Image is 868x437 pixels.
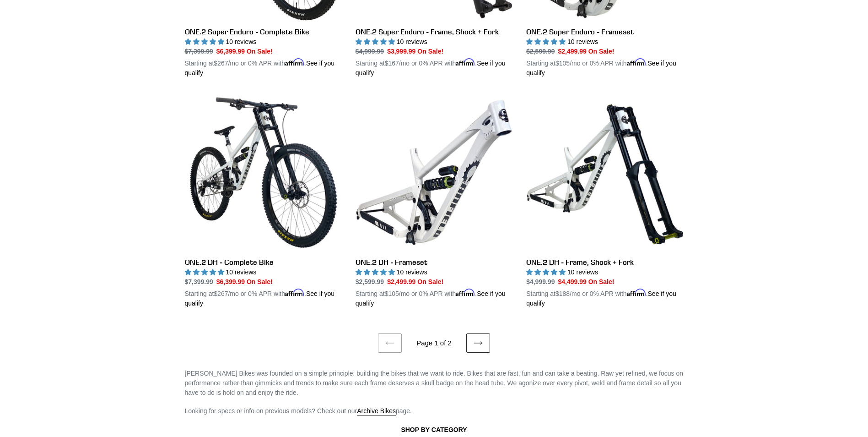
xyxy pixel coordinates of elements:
strong: SHOP BY CATEGORY [401,426,467,433]
span: Looking for specs or info on previous models? Check out our page. [185,407,412,415]
a: SHOP BY CATEGORY [401,426,467,434]
p: [PERSON_NAME] Bikes was founded on a simple principle: building the bikes that we want to ride. B... [185,369,684,398]
li: Page 1 of 2 [404,338,464,349]
a: Archive Bikes [357,407,396,415]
